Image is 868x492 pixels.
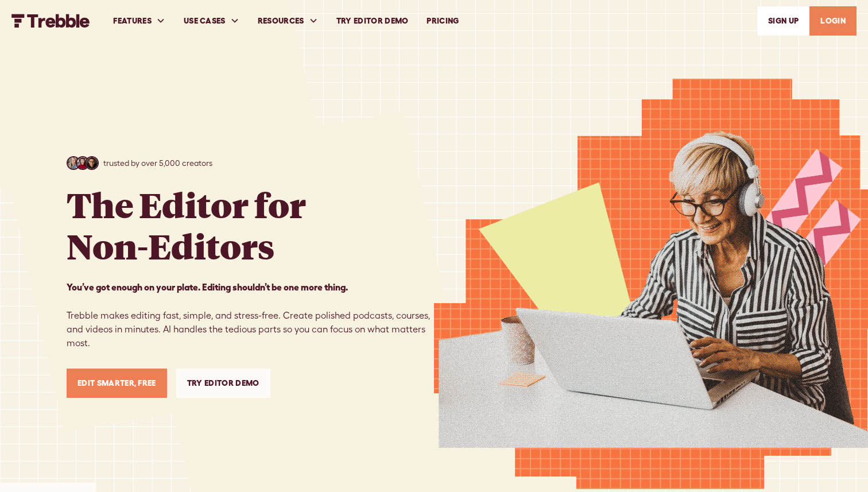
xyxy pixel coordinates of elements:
div: FEATURES [113,15,152,27]
p: trusted by over 5,000 creators [103,157,212,169]
img: Trebble FM Logo [11,14,90,28]
a: PRICING [417,1,468,41]
div: RESOURCES [258,15,304,27]
div: RESOURCES [249,1,327,41]
a: LOGIN [809,6,857,36]
a: SIGn UP [757,6,809,36]
a: Try Editor Demo [327,1,418,41]
p: Trebble makes editing fast, simple, and stress-free. Create polished podcasts, courses, and video... [67,280,434,350]
div: USE CASES [175,1,249,41]
div: USE CASES [184,15,226,27]
a: Edit Smarter, Free [67,369,167,398]
strong: You’ve got enough on your plate. Editing shouldn’t be one more thing. ‍ [67,282,348,292]
a: home [11,14,90,28]
h1: The Editor for Non-Editors [67,184,306,266]
a: Try Editor Demo [176,369,270,398]
div: FEATURES [104,1,175,41]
